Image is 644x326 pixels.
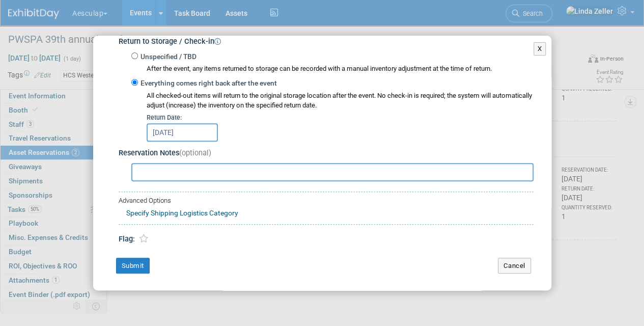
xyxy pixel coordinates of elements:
[179,149,211,157] span: (optional)
[116,258,150,274] button: Submit
[126,209,238,217] a: Specify Shipping Logistics Category
[498,258,531,274] button: Cancel
[131,62,534,74] div: After the event, any items returned to storage can be recorded with a manual inventory adjustment...
[119,148,534,159] div: Reservation Notes
[147,91,534,111] div: All checked-out items will return to the original storage location after the event. No check-in i...
[119,34,534,47] div: Return to Storage / Check-in
[119,196,534,206] div: Advanced Options
[147,113,534,122] div: Return Date:
[119,235,135,243] span: Flag:
[534,42,546,56] button: X
[138,52,197,62] label: Unspecified / TBD
[147,123,218,142] input: Return Date
[138,78,277,89] label: Everything comes right back after the event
